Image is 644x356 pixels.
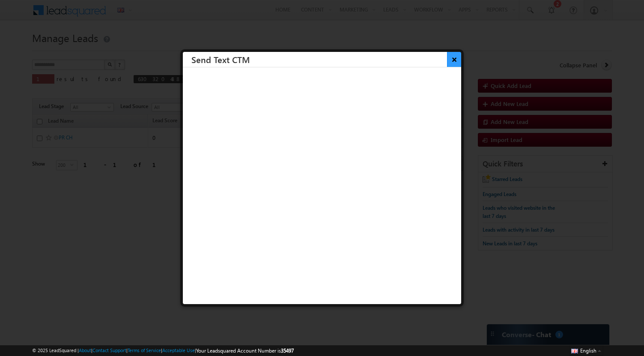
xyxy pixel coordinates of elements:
a: Terms of Service [128,347,161,353]
span: English [580,347,596,354]
a: Contact Support [92,347,126,353]
button: English [569,345,603,356]
span: Your Leadsquared Account Number is [196,347,294,354]
span: 35497 [281,347,294,354]
span: © 2025 LeadSquared | | | | | [32,347,294,355]
a: About [79,347,91,353]
a: Acceptable Use [162,347,195,353]
button: × [447,52,461,67]
h3: Send Text CTM [191,52,461,67]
